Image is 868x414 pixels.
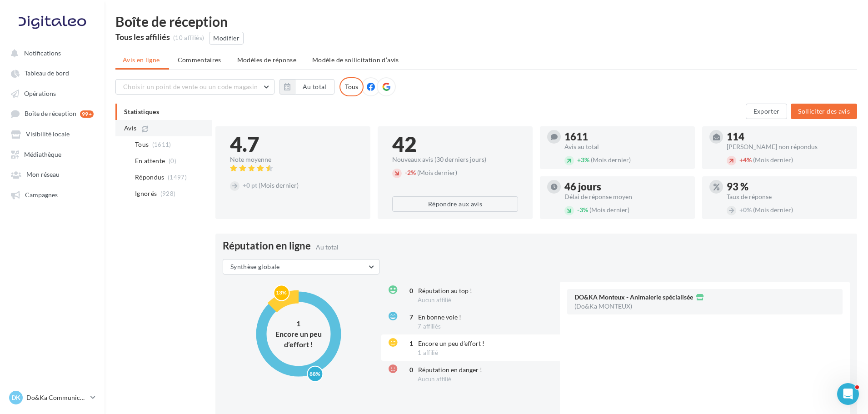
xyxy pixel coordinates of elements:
[564,194,688,200] div: Délai de réponse moyen
[279,79,334,95] button: Au total
[152,141,171,148] span: (1611)
[5,146,99,162] a: Médiathèque
[418,349,438,356] span: 1 affilié
[418,313,461,321] span: En bonne voie !
[402,313,413,322] div: 7
[591,156,631,164] span: (Mois dernier)
[271,329,326,349] div: Encore un peu d’effort !
[169,157,176,165] span: (0)
[115,33,170,41] div: Tous les affiliés
[727,132,850,142] div: 114
[7,389,97,406] a: DK Do&Ka Communication
[26,171,60,179] span: Mon réseau
[271,319,326,329] div: 1
[417,169,457,176] span: (Mois dernier)
[259,181,299,189] span: (Mois dernier)
[589,206,629,214] span: (Mois dernier)
[577,206,588,214] span: 3%
[168,174,187,181] span: (1497)
[230,134,356,155] div: 4.7
[746,104,788,119] button: Exporter
[739,156,752,164] span: 4%
[312,56,399,64] span: Modèle de sollicitation d’avis
[574,303,632,309] div: (Do&Ka MONTEUX)
[564,132,688,142] div: 1611
[26,393,87,402] p: Do&Ka Communication
[402,286,413,295] div: 0
[135,156,165,165] span: En attente
[223,241,311,251] span: Réputation en ligne
[739,156,743,164] span: +
[11,393,20,402] span: DK
[230,263,280,270] span: Synthèse globale
[577,206,579,214] span: -
[230,156,356,163] div: Note moyenne
[837,383,859,405] iframe: Intercom live chat
[5,65,99,81] a: Tableau de bord
[243,181,257,189] span: 0 pt
[402,365,413,374] div: 0
[418,366,482,374] span: Réputation en danger !
[727,144,850,150] div: [PERSON_NAME] non répondus
[5,166,99,182] a: Mon réseau
[753,206,793,214] span: (Mois dernier)
[577,156,589,164] span: 3%
[392,156,518,163] div: Nouveaux avis (30 derniers jours)
[160,190,176,197] span: (928)
[173,34,204,42] div: (10 affiliés)
[727,194,850,200] div: Taux de réponse
[418,287,472,294] span: Réputation au top !
[418,296,451,304] span: Aucun affilié
[564,182,688,192] div: 46 jours
[276,289,287,296] text: 13%
[25,70,69,77] span: Tableau de bord
[80,110,94,118] div: 99+
[564,144,688,150] div: Avis au total
[339,77,364,96] div: Tous
[392,134,518,155] div: 42
[243,181,246,189] span: +
[402,339,413,348] div: 1
[24,49,61,57] span: Notifications
[25,110,76,118] span: Boîte de réception
[124,124,136,133] span: Avis
[26,130,70,138] span: Visibilité locale
[223,259,379,274] button: Synthèse globale
[209,32,244,45] button: Modifier
[418,339,484,347] span: Encore un peu d’effort !
[727,182,850,192] div: 93 %
[574,294,693,300] span: DO&KA Monteux - Animalerie spécialisée
[24,90,56,97] span: Opérations
[135,173,165,182] span: Répondus
[791,104,857,119] button: Solliciter des avis
[577,156,581,164] span: +
[135,140,149,149] span: Tous
[135,189,157,198] span: Ignorés
[739,206,752,214] span: 0%
[5,186,99,203] a: Campagnes
[739,206,743,214] span: +
[24,150,61,158] span: Médiathèque
[25,191,58,199] span: Campagnes
[115,15,857,28] div: Boîte de réception
[5,85,99,101] a: Opérations
[309,370,320,377] text: 88%
[5,105,99,122] a: Boîte de réception 99+
[123,83,258,90] span: Choisir un point de vente ou un code magasin
[5,125,99,142] a: Visibilité locale
[316,243,339,251] span: Au total
[405,169,407,176] span: -
[418,323,441,330] span: 7 affiliés
[753,156,793,164] span: (Mois dernier)
[178,56,221,64] span: Commentaires
[405,169,416,176] span: 2%
[5,45,95,61] button: Notifications
[295,79,334,95] button: Au total
[237,56,296,64] span: Modèles de réponse
[392,196,518,212] button: Répondre aux avis
[115,79,274,95] button: Choisir un point de vente ou un code magasin
[418,375,451,383] span: Aucun affilié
